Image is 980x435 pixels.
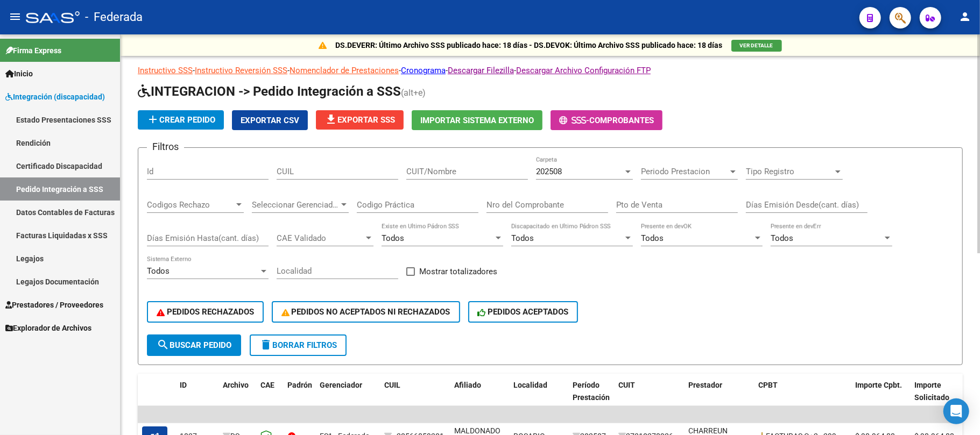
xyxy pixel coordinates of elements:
span: Periodo Prestacion [641,167,728,176]
button: Exportar SSS [316,110,404,130]
mat-icon: person [958,10,971,23]
span: Crear Pedido [146,115,215,125]
span: PEDIDOS ACEPTADOS [478,307,569,317]
button: PEDIDOS ACEPTADOS [468,301,579,323]
datatable-header-cell: Archivo [218,374,256,421]
a: Instructivo Reversión SSS [195,66,287,75]
h3: Filtros [147,139,184,154]
span: INTEGRACION -> Pedido Integración a SSS [138,84,401,99]
mat-icon: file_download [325,113,337,126]
span: PEDIDOS RECHAZADOS [157,307,254,317]
button: Exportar CSV [232,110,308,130]
a: Nomenclador de Prestaciones [290,66,399,75]
span: (alt+e) [401,88,426,98]
datatable-header-cell: Período Prestación [568,374,614,421]
span: Todos [382,233,404,243]
span: Archivo [223,381,249,389]
span: Mostrar totalizadores [419,265,497,278]
span: Explorador de Archivos [5,322,91,334]
span: Todos [641,233,664,243]
span: Localidad [513,381,547,389]
datatable-header-cell: CUIL [380,374,450,421]
span: CUIL [384,381,400,389]
button: Buscar Pedido [147,334,241,356]
span: Afiliado [454,381,481,389]
span: CAE Validado [277,233,364,243]
span: Borrar Filtros [259,340,337,350]
span: Comprobantes [589,116,654,125]
span: 202508 [536,167,562,176]
span: - Federada [85,5,143,29]
datatable-header-cell: Afiliado [450,374,509,421]
button: Crear Pedido [138,110,224,130]
span: Inicio [5,68,33,80]
button: Importar Sistema Externo [412,110,542,130]
a: Descargar Archivo Configuración FTP [516,66,651,75]
span: Seleccionar Gerenciador [252,200,339,210]
mat-icon: search [157,338,170,351]
a: Instructivo SSS [138,66,193,75]
span: Integración (discapacidad) [5,91,105,103]
button: PEDIDOS NO ACEPTADOS NI RECHAZADOS [272,301,460,323]
span: Todos [771,233,793,243]
datatable-header-cell: ID [175,374,218,421]
span: Importe Solicitado [914,381,949,402]
datatable-header-cell: CUIT [614,374,684,421]
p: DS.DEVERR: Último Archivo SSS publicado hace: 18 días - DS.DEVOK: Último Archivo SSS publicado ha... [336,39,723,51]
div: Open Intercom Messenger [943,398,969,424]
span: ID [180,381,187,389]
span: Todos [511,233,534,243]
button: PEDIDOS RECHAZADOS [147,301,264,323]
datatable-header-cell: Localidad [509,374,568,421]
p: - - - - - [138,65,963,76]
datatable-header-cell: Importe Solicitado [910,374,969,421]
mat-icon: add [146,113,159,126]
span: Tipo Registro [746,167,833,176]
span: Prestador [688,381,722,389]
span: Gerenciador [320,381,362,389]
button: VER DETALLE [731,40,782,52]
a: Descargar Filezilla [448,66,514,75]
datatable-header-cell: CPBT [754,374,851,421]
span: Codigos Rechazo [147,200,234,210]
span: Período Prestación [573,381,610,402]
span: Exportar SSS [325,115,395,125]
span: Importe Cpbt. [855,381,902,389]
span: Prestadores / Proveedores [5,299,103,311]
span: PEDIDOS NO ACEPTADOS NI RECHAZADOS [281,307,450,317]
span: Padrón [287,381,312,389]
datatable-header-cell: Importe Cpbt. [851,374,910,421]
a: Cronograma [401,66,446,75]
span: VER DETALLE [740,42,773,48]
span: CAE [260,381,274,389]
span: Firma Express [5,45,61,56]
span: CUIT [618,381,635,389]
span: Todos [147,266,170,276]
datatable-header-cell: Prestador [684,374,754,421]
button: Borrar Filtros [250,334,347,356]
button: -Comprobantes [551,110,662,130]
span: Importar Sistema Externo [420,116,534,125]
mat-icon: delete [259,338,272,351]
span: Buscar Pedido [157,340,231,350]
datatable-header-cell: Gerenciador [315,374,380,421]
span: CPBT [758,381,778,389]
span: - [559,116,589,125]
datatable-header-cell: CAE [256,374,283,421]
mat-icon: menu [9,10,22,23]
datatable-header-cell: Padrón [283,374,315,421]
span: Exportar CSV [241,116,299,125]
